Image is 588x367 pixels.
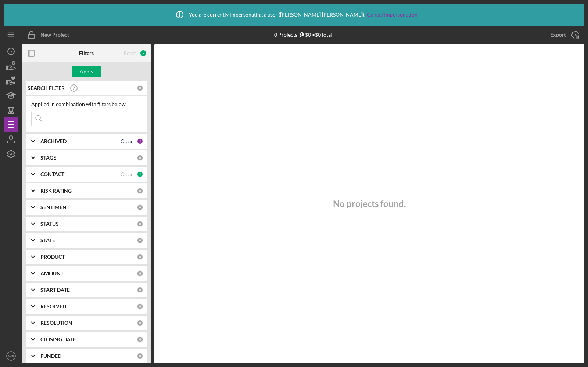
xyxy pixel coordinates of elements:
[367,12,417,18] a: Cancel Impersonation
[40,204,69,210] b: SENTIMENT
[137,155,143,161] div: 0
[80,66,93,77] div: Apply
[4,349,18,363] button: WF
[40,304,66,309] b: RESOLVED
[40,221,59,227] b: STATUS
[123,50,136,56] div: Reset
[31,101,141,107] div: Applied in combination with filters below
[137,353,143,359] div: 0
[171,6,417,24] div: You are currently impersonating a user ( [PERSON_NAME] [PERSON_NAME] ).
[40,138,67,144] b: ARCHIVED
[137,171,143,178] div: 1
[40,237,55,243] b: STATE
[550,28,566,42] div: Export
[40,270,64,276] b: AMOUNT
[137,270,143,277] div: 0
[137,188,143,194] div: 0
[137,237,143,244] div: 0
[40,337,76,342] b: CLOSING DATE
[137,85,143,91] div: 0
[137,320,143,326] div: 0
[137,138,143,145] div: 1
[40,171,64,177] b: CONTACT
[40,28,69,42] div: New Project
[137,336,143,343] div: 0
[274,32,332,38] div: 0 Projects • $0 Total
[297,32,311,38] div: $0
[79,50,94,56] b: Filters
[137,254,143,260] div: 0
[137,287,143,293] div: 0
[40,287,70,293] b: START DATE
[40,353,61,359] b: FUNDED
[8,354,14,358] text: WF
[140,50,147,57] div: 2
[333,199,406,209] h3: No projects found.
[137,204,143,211] div: 0
[40,320,72,326] b: RESOLUTION
[121,138,133,144] div: Clear
[22,28,76,42] button: New Project
[28,85,65,91] b: SEARCH FILTER
[121,171,133,177] div: Clear
[543,28,584,42] button: Export
[137,221,143,227] div: 0
[72,66,101,77] button: Apply
[137,303,143,310] div: 0
[40,254,65,260] b: PRODUCT
[40,188,72,194] b: RISK RATING
[40,155,56,161] b: STAGE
